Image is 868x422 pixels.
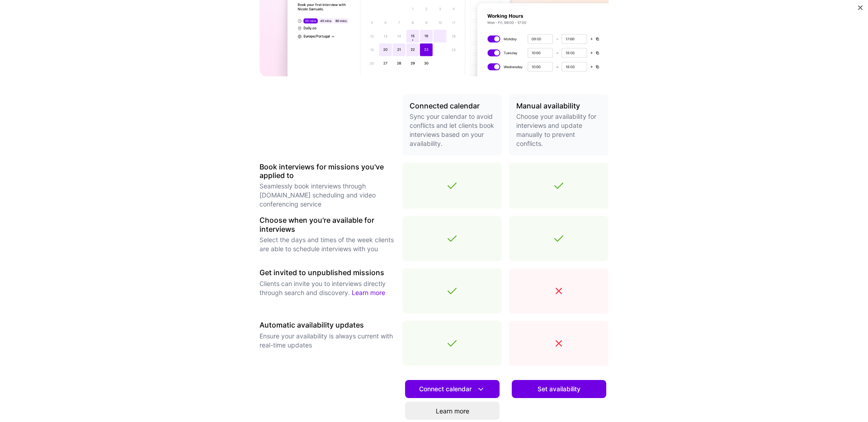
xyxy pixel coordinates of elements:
[538,384,580,394] span: Set availability
[259,163,395,180] h3: Book interviews for missions you've applied to
[352,289,385,296] a: Learn more
[259,279,395,297] p: Clients can invite you to interviews directly through search and discovery.
[259,216,395,233] h3: Choose when you're available for interviews
[410,112,495,148] p: Sync your calendar to avoid conflicts and let clients book interviews based on your availability.
[516,112,601,148] p: Choose your availability for interviews and update manually to prevent conflicts.
[259,332,395,350] p: Ensure your availability is always current with real-time updates
[259,268,395,277] h3: Get invited to unpublished missions
[259,182,395,209] p: Seamlessly book interviews through [DOMAIN_NAME] scheduling and video conferencing service
[259,235,395,253] p: Select the days and times of the week clients are able to schedule interviews with you
[476,384,486,394] i: icon DownArrowWhite
[405,380,500,398] button: Connect calendar
[858,5,863,15] button: Close
[410,102,495,110] h3: Connected calendar
[259,321,395,329] h3: Automatic availability updates
[516,102,601,110] h3: Manual availability
[405,402,500,420] a: Learn more
[419,384,486,394] span: Connect calendar
[512,380,606,398] button: Set availability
